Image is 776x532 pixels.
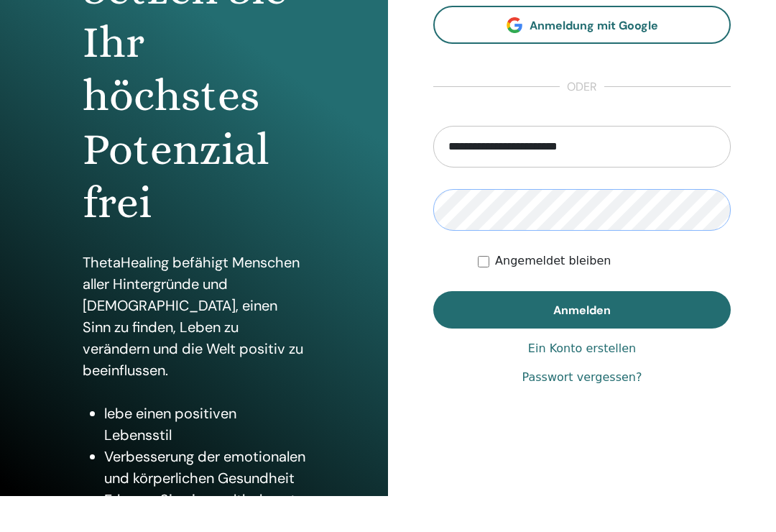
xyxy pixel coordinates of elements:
[522,369,642,386] a: Passwort vergessen?
[83,252,305,381] p: ThetaHealing befähigt Menschen aller Hintergründe und [DEMOGRAPHIC_DATA], einen Sinn zu finden, L...
[530,18,658,33] span: Anmeldung mit Google
[528,340,636,357] a: Ein Konto erstellen
[433,291,731,329] button: Anmelden
[560,78,604,96] span: oder
[104,446,305,489] li: Verbesserung der emotionalen und körperlichen Gesundheit
[478,252,731,270] div: Keep me authenticated indefinitely or until I manually logout
[433,6,731,44] a: Anmeldung mit Google
[104,403,305,446] li: lebe einen positiven Lebensstil
[553,303,611,318] span: Anmelden
[104,489,305,532] li: Erlernen Sie eine weltbekannte Technik
[495,252,611,270] label: Angemeldet bleiben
